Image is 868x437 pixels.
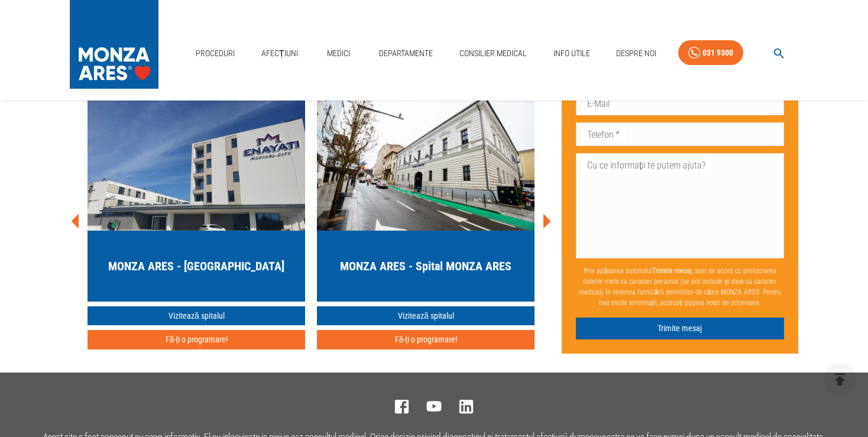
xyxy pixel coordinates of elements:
a: Departamente [374,41,438,66]
a: Proceduri [191,41,239,66]
a: Consilier Medical [455,41,532,66]
img: MONZA ARES Bucuresti [88,89,305,231]
b: Trimite mesaj [652,267,692,275]
a: Medici [319,41,357,66]
button: Fă-ți o programare! [317,330,535,349]
h5: MONZA ARES - [GEOGRAPHIC_DATA] [108,258,284,274]
div: 031 9300 [702,46,733,60]
a: MONZA ARES - Spital MONZA ARES [317,89,535,302]
button: Trimite mesaj [576,318,784,339]
a: Afecțiuni [257,41,303,66]
p: Prin apăsarea butonului , sunt de acord cu prelucrarea datelor mele cu caracter personal (ce pot ... [576,261,784,313]
a: Despre Noi [611,41,661,66]
button: delete [824,363,856,396]
button: Fă-ți o programare! [88,330,305,349]
a: Info Utile [549,41,595,66]
img: MONZA ARES Cluj-Napoca [317,89,535,231]
a: MONZA ARES - [GEOGRAPHIC_DATA] [88,89,305,302]
a: Vizitează spitalul [317,306,535,326]
a: 031 9300 [678,40,743,66]
a: Vizitează spitalul [88,306,305,326]
h5: MONZA ARES - Spital MONZA ARES [340,258,511,274]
